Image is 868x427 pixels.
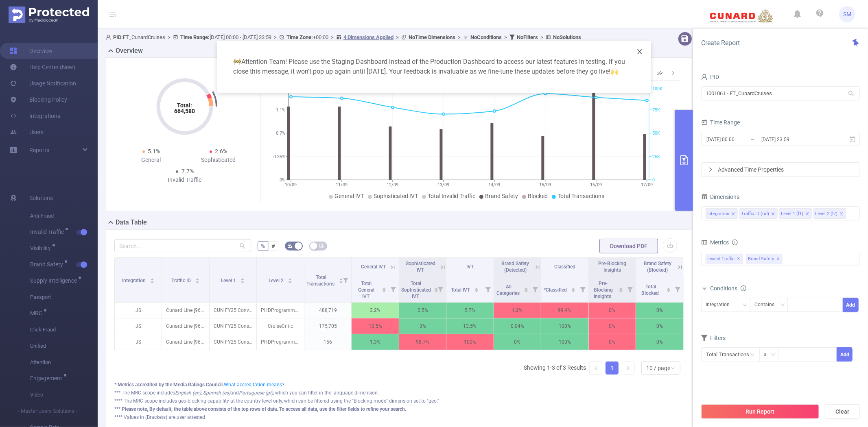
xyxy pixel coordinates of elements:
[825,404,860,419] button: Clear
[813,208,846,219] li: Level 2 (l2)
[837,347,853,362] button: Add
[771,352,776,358] i: icon: down
[743,303,748,308] i: icon: down
[233,58,241,65] span: warning
[815,209,837,219] div: Level 2 (l2)
[732,240,738,245] i: icon: info-circle
[731,212,735,217] i: icon: close
[706,254,743,264] span: Invalid Traffic
[706,298,735,312] div: Integration
[741,285,746,291] i: icon: info-circle
[706,208,738,219] li: Integration
[840,212,844,217] i: icon: close
[771,212,775,217] i: icon: close
[707,209,729,219] div: Integration
[843,298,859,312] button: Add
[780,303,785,308] i: icon: down
[805,212,809,217] i: icon: close
[708,167,713,172] i: icon: right
[701,119,740,126] span: Time Range
[754,298,780,312] div: Contains
[739,208,778,219] li: Traffic ID (tid)
[701,404,819,419] button: Run Report
[737,254,741,264] span: ✕
[702,163,859,176] div: icon: rightAdvanced Time Properties
[227,50,641,83] div: Attention Team! Please use the Staging Dashboard instead of the Production Dashboard to access ou...
[701,39,740,47] span: Create Report
[710,285,746,292] span: Conditions
[741,209,769,219] div: Traffic ID (tid)
[610,68,619,75] span: highfive
[777,254,780,264] span: ✕
[706,134,772,145] input: Start date
[701,194,739,200] span: Dimensions
[779,208,812,219] li: Level 1 (l1)
[701,74,719,80] span: PID
[701,74,708,80] i: icon: user
[701,239,729,246] span: Metrics
[781,209,803,219] div: Level 1 (l1)
[761,134,826,145] input: End date
[746,254,783,264] span: Brand Safety
[701,335,726,341] span: Filters
[636,48,643,55] i: icon: close
[628,41,651,63] button: Close
[764,348,772,361] div: ≥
